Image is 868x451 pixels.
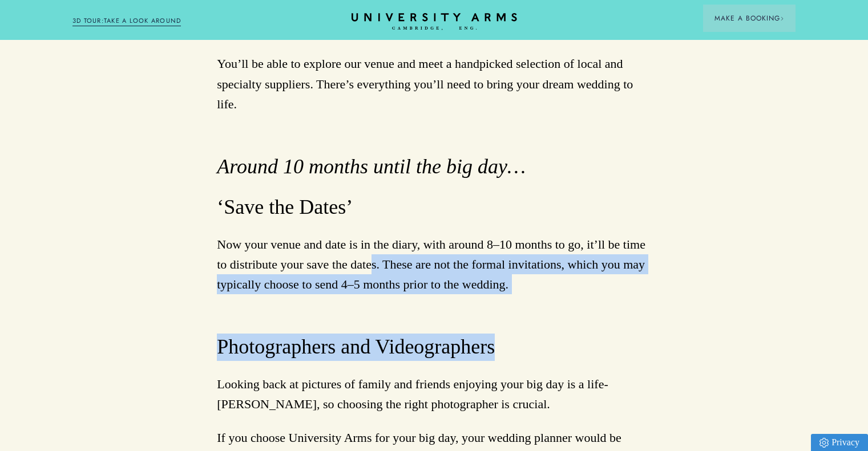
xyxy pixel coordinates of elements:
[72,16,181,26] a: 3D TOUR:TAKE A LOOK AROUND
[703,5,796,32] button: Make a BookingArrow icon
[217,374,651,414] p: Looking back at pictures of family and friends enjoying your big day is a life-[PERSON_NAME], so ...
[811,434,868,451] a: Privacy
[217,54,651,114] p: You’ll be able to explore our venue and meet a handpicked selection of local and specialty suppli...
[217,334,651,361] h3: Photographers and Videographers
[217,194,651,221] h3: ‘Save the Dates’
[714,13,784,23] span: Make a Booking
[217,155,526,178] em: Around 10 months until the big day…
[352,13,517,31] a: Home
[217,234,651,295] p: Now your venue and date is in the diary, with around 8–10 months to go, it’ll be time to distribu...
[819,438,829,448] img: Privacy
[780,17,784,21] img: Arrow icon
